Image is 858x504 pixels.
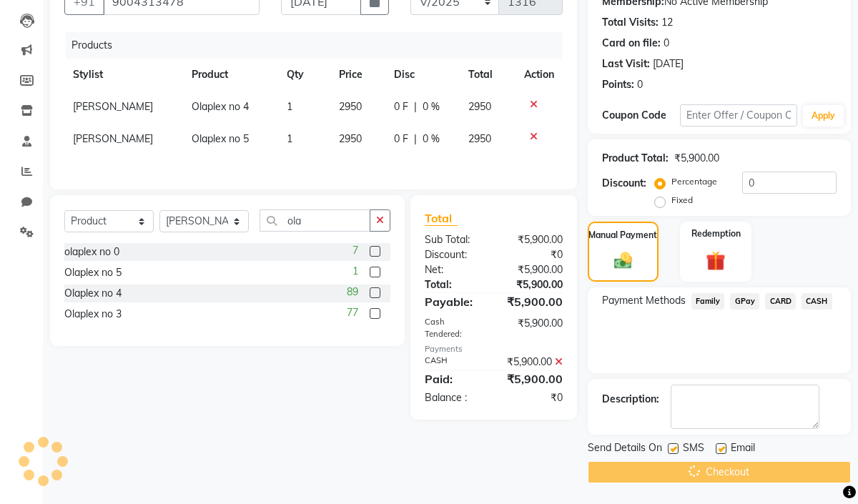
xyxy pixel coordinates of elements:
span: Olaplex no 4 [192,100,249,113]
div: Balance : [414,390,493,405]
div: Coupon Code [602,108,680,123]
div: ₹0 [493,247,573,262]
div: 0 [637,77,643,92]
span: 7 [352,243,358,258]
span: 1 [287,100,292,113]
input: Enter Offer / Coupon Code [680,104,797,127]
span: | [414,99,417,114]
span: 2950 [468,100,491,113]
div: ₹5,900.00 [493,262,573,277]
th: Action [516,59,563,91]
span: Total [425,211,458,226]
div: ₹5,900.00 [674,151,719,166]
th: Qty [278,59,330,91]
span: Email [731,440,755,458]
label: Percentage [671,175,717,188]
div: Net: [414,262,493,277]
div: Payments [425,343,563,355]
span: Payment Methods [602,293,686,308]
div: Discount: [602,176,646,191]
span: [PERSON_NAME] [73,132,153,145]
span: CARD [765,293,796,310]
div: Olaplex no 5 [64,265,122,280]
div: [DATE] [653,56,684,71]
div: Last Visit: [602,56,650,71]
div: ₹0 [493,390,573,405]
div: 0 [664,36,669,51]
span: Olaplex no 5 [192,132,249,145]
span: GPay [730,293,759,310]
span: 89 [347,285,358,300]
div: Points: [602,77,634,92]
span: Send Details On [588,440,662,458]
span: SMS [683,440,704,458]
div: Card on file: [602,36,661,51]
div: Cash Tendered: [414,316,493,340]
span: 0 F [394,99,408,114]
th: Product [183,59,278,91]
div: Paid: [414,370,493,387]
label: Redemption [691,227,741,240]
img: _gift.svg [700,249,732,273]
span: 2950 [468,132,491,145]
div: Total Visits: [602,15,659,30]
div: Total: [414,277,493,292]
div: CASH [414,355,493,370]
div: Description: [602,392,659,407]
span: 1 [352,264,358,279]
div: Sub Total: [414,232,493,247]
span: CASH [802,293,832,310]
div: olaplex no 0 [64,244,119,260]
div: ₹5,900.00 [493,316,573,340]
span: Family [691,293,725,310]
span: 0 F [394,132,408,147]
div: ₹5,900.00 [493,293,573,310]
div: Product Total: [602,151,669,166]
span: [PERSON_NAME] [73,100,153,113]
div: 12 [661,15,673,30]
div: Products [66,32,573,59]
label: Manual Payment [588,229,657,242]
span: 2950 [339,132,362,145]
input: Search or Scan [260,209,370,232]
span: 0 % [423,99,440,114]
div: ₹5,900.00 [493,277,573,292]
span: | [414,132,417,147]
th: Disc [385,59,460,91]
div: Payable: [414,293,493,310]
div: Discount: [414,247,493,262]
span: 2950 [339,100,362,113]
th: Total [460,59,516,91]
span: 0 % [423,132,440,147]
span: 1 [287,132,292,145]
div: ₹5,900.00 [493,370,573,387]
div: ₹5,900.00 [493,355,573,370]
img: _cash.svg [608,250,638,272]
div: Olaplex no 4 [64,286,122,301]
div: ₹5,900.00 [493,232,573,247]
span: 77 [347,305,358,320]
div: Olaplex no 3 [64,307,122,322]
th: Price [330,59,385,91]
label: Fixed [671,194,693,207]
button: Apply [803,105,844,127]
th: Stylist [64,59,183,91]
